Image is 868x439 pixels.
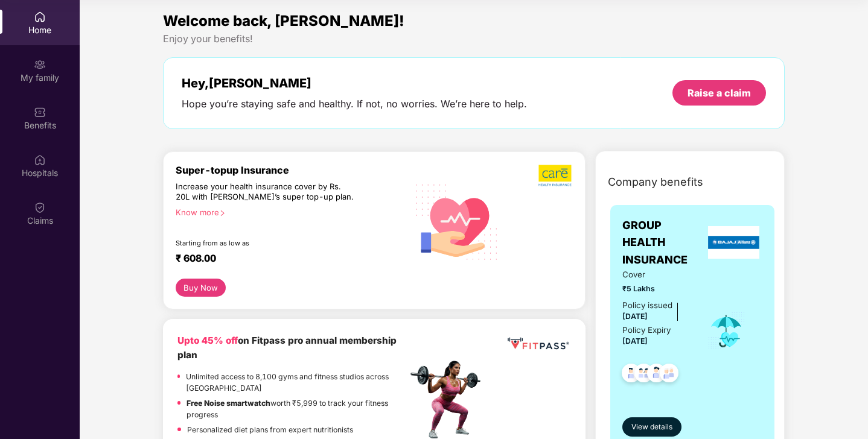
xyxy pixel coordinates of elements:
div: Hey, [PERSON_NAME] [182,76,527,90]
div: Policy issued [622,299,672,312]
span: right [219,210,226,216]
img: svg+xml;base64,PHN2ZyBpZD0iQmVuZWZpdHMiIHhtbG5zPSJodHRwOi8vd3d3LnczLm9yZy8yMDAwL3N2ZyIgd2lkdGg9Ij... [34,106,46,118]
img: fppp.png [505,333,571,354]
img: svg+xml;base64,PHN2ZyB4bWxucz0iaHR0cDovL3d3dy53My5vcmcvMjAwMC9zdmciIHdpZHRoPSI0OC45NDMiIGhlaWdodD... [616,360,646,390]
img: insurerLogo [708,226,760,259]
img: svg+xml;base64,PHN2ZyB4bWxucz0iaHR0cDovL3d3dy53My5vcmcvMjAwMC9zdmciIHdpZHRoPSI0OC45MTUiIGhlaWdodD... [629,360,659,390]
img: svg+xml;base64,PHN2ZyB4bWxucz0iaHR0cDovL3d3dy53My5vcmcvMjAwMC9zdmciIHdpZHRoPSI0OC45NDMiIGhlaWdodD... [654,360,684,390]
img: svg+xml;base64,PHN2ZyB4bWxucz0iaHR0cDovL3d3dy53My5vcmcvMjAwMC9zdmciIHhtbG5zOnhsaW5rPSJodHRwOi8vd3... [407,171,507,271]
b: Upto 45% off [177,335,238,346]
button: View details [622,417,681,437]
img: icon [707,311,746,351]
div: Increase your health insurance cover by Rs. 20L with [PERSON_NAME]’s super top-up plan. [176,182,356,203]
img: svg+xml;base64,PHN2ZyB3aWR0aD0iMjAiIGhlaWdodD0iMjAiIHZpZXdCb3g9IjAgMCAyMCAyMCIgZmlsbD0ibm9uZSIgeG... [34,58,46,71]
div: Super-topup Insurance [176,164,407,176]
img: svg+xml;base64,PHN2ZyBpZD0iSG9zcGl0YWxzIiB4bWxucz0iaHR0cDovL3d3dy53My5vcmcvMjAwMC9zdmciIHdpZHRoPS... [34,154,46,166]
img: svg+xml;base64,PHN2ZyBpZD0iSG9tZSIgeG1sbnM9Imh0dHA6Ly93d3cudzMub3JnLzIwMDAvc3ZnIiB3aWR0aD0iMjAiIG... [34,11,46,23]
span: View details [631,422,672,433]
div: Raise a claim [688,86,751,99]
span: Cover [622,268,691,281]
span: ₹5 Lakhs [622,283,691,294]
img: svg+xml;base64,PHN2ZyBpZD0iQ2xhaW0iIHhtbG5zPSJodHRwOi8vd3d3LnczLm9yZy8yMDAwL3N2ZyIgd2lkdGg9IjIwIi... [34,201,46,213]
span: [DATE] [622,336,648,346]
p: Personalized diet plans from expert nutritionists [187,424,353,435]
button: Buy Now [176,279,226,297]
img: b5dec4f62d2307b9de63beb79f102df3.png [538,164,573,187]
strong: Free Noise smartwatch [187,399,270,408]
span: [DATE] [622,312,648,321]
span: GROUP HEALTH INSURANCE [622,217,705,268]
span: Welcome back, [PERSON_NAME]! [163,12,404,30]
p: Unlimited access to 8,100 gyms and fitness studios across [GEOGRAPHIC_DATA] [186,371,407,394]
img: svg+xml;base64,PHN2ZyB4bWxucz0iaHR0cDovL3d3dy53My5vcmcvMjAwMC9zdmciIHdpZHRoPSI0OC45NDMiIGhlaWdodD... [642,360,671,390]
b: on Fitpass pro annual membership plan [177,335,397,361]
div: Starting from as low as [176,239,356,247]
div: ₹ 608.00 [176,252,395,267]
span: Company benefits [608,174,703,191]
p: worth ₹5,999 to track your fitness progress [187,397,407,421]
div: Hope you’re staying safe and healthy. If not, no worries. We’re here to help. [182,98,527,110]
div: Policy Expiry [622,324,671,336]
div: Know more [176,207,400,216]
div: Enjoy your benefits! [163,33,785,45]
